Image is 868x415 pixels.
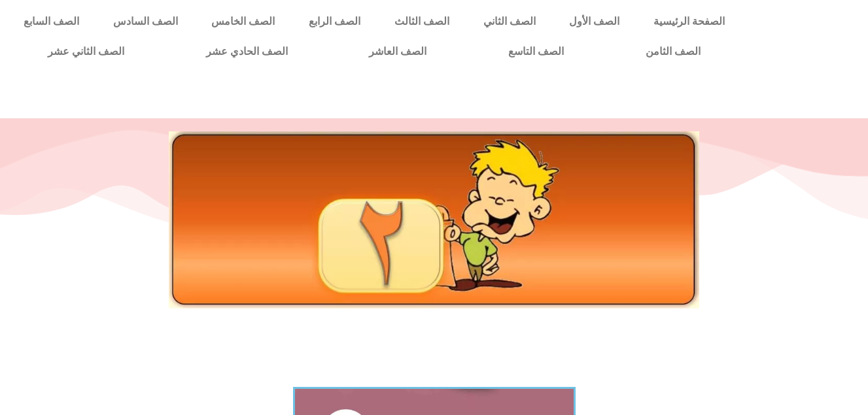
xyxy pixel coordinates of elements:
a: الصف السادس [96,7,195,37]
a: الصف الرابع [292,7,377,37]
a: الصف الأول [552,7,636,37]
a: الصف السابع [7,7,96,37]
a: الصف الثاني عشر [7,37,165,67]
a: الصف التاسع [468,37,605,67]
a: الصف الثامن [605,37,742,67]
a: الصف العاشر [328,37,468,67]
a: الصف الخامس [194,7,292,37]
a: الصف الثاني [466,7,553,37]
a: الصف الثالث [377,7,466,37]
a: الصف الحادي عشر [165,37,328,67]
a: الصفحة الرئيسية [636,7,742,37]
